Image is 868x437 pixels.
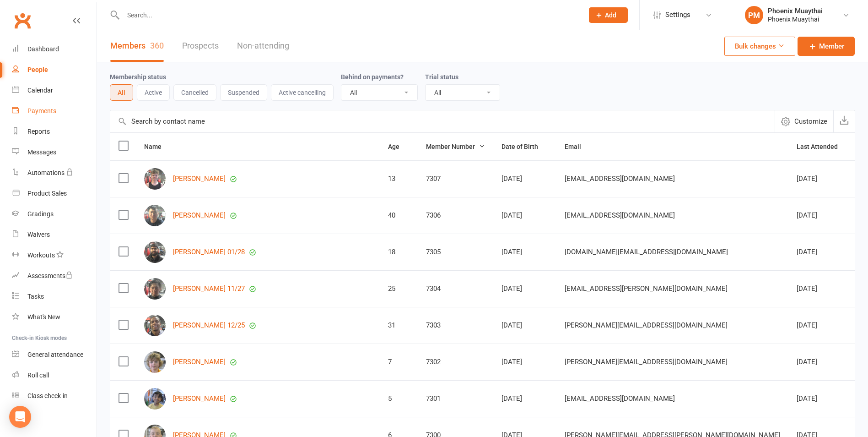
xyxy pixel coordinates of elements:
[565,170,675,187] span: [EMAIL_ADDRESS][DOMAIN_NAME]
[137,84,170,101] button: Active
[12,204,97,224] a: Gradings
[768,15,823,23] div: Phoenix Muaythai
[768,7,823,15] div: Phoenix Muaythai
[27,210,54,218] div: Gradings
[565,353,728,371] span: [PERSON_NAME][EMAIL_ADDRESS][DOMAIN_NAME]
[110,110,775,132] input: Search by contact name
[144,351,166,373] img: Axel
[797,395,848,403] div: [DATE]
[173,322,245,329] a: [PERSON_NAME] 12/25
[798,37,855,56] a: Member
[110,73,166,81] label: Membership status
[589,7,628,23] button: Add
[426,248,485,256] div: 7305
[426,395,485,403] div: 7301
[501,143,548,150] span: Date of Birth
[501,248,548,256] div: [DATE]
[12,286,97,307] a: Tasks
[12,60,97,80] a: People
[426,285,485,293] div: 7304
[426,143,485,150] span: Member Number
[819,41,844,52] span: Member
[12,80,97,101] a: Calendar
[27,231,50,238] div: Waivers
[565,390,675,407] span: [EMAIL_ADDRESS][DOMAIN_NAME]
[27,169,65,176] div: Automations
[724,37,795,56] button: Bulk changes
[173,175,226,183] a: [PERSON_NAME]
[27,148,56,156] div: Messages
[565,207,675,224] span: [EMAIL_ADDRESS][DOMAIN_NAME]
[388,358,410,366] div: 7
[27,272,73,279] div: Assessments
[27,293,44,300] div: Tasks
[12,266,97,286] a: Assessments
[12,101,97,121] a: Payments
[173,395,226,403] a: [PERSON_NAME]
[797,358,848,366] div: [DATE]
[797,322,848,329] div: [DATE]
[271,84,334,101] button: Active cancelling
[426,212,485,219] div: 7306
[27,351,83,358] div: General attendance
[341,73,404,81] label: Behind on payments?
[12,183,97,204] a: Product Sales
[12,39,97,60] a: Dashboard
[237,30,289,62] a: Non-attending
[27,128,50,135] div: Reports
[426,358,485,366] div: 7302
[565,317,728,334] span: [PERSON_NAME][EMAIL_ADDRESS][DOMAIN_NAME]
[144,141,172,152] button: Name
[501,358,548,366] div: [DATE]
[110,30,164,62] a: Members360
[173,358,226,366] a: [PERSON_NAME]
[797,141,848,152] button: Last Attended
[144,205,166,226] img: Daniel
[565,141,591,152] button: Email
[426,141,485,152] button: Member Number
[27,87,53,94] div: Calendar
[12,224,97,245] a: Waivers
[388,143,410,150] span: Age
[144,143,172,150] span: Name
[27,313,60,321] div: What's New
[501,322,548,329] div: [DATE]
[12,344,97,365] a: General attendance kiosk mode
[12,307,97,328] a: What's New
[501,141,548,152] button: Date of Birth
[144,278,166,300] img: Eddy
[426,322,485,329] div: 7303
[425,73,458,81] label: Trial status
[144,241,166,263] img: Abdulrehman
[388,322,410,329] div: 31
[775,110,833,132] button: Customize
[797,285,848,293] div: [DATE]
[797,175,848,183] div: [DATE]
[797,212,848,219] div: [DATE]
[173,285,245,293] a: [PERSON_NAME] 11/27
[565,143,591,150] span: Email
[426,175,485,183] div: 7307
[12,142,97,163] a: Messages
[501,395,548,403] div: [DATE]
[144,388,166,410] img: Rajveer
[501,175,548,183] div: [DATE]
[11,9,34,32] a: Clubworx
[388,395,410,403] div: 5
[173,84,216,101] button: Cancelled
[501,285,548,293] div: [DATE]
[144,168,166,190] img: Cillian
[797,248,848,256] div: [DATE]
[120,9,577,22] input: Search...
[27,107,56,115] div: Payments
[605,11,616,19] span: Add
[9,406,31,428] div: Open Intercom Messenger
[27,66,48,73] div: People
[12,163,97,183] a: Automations
[150,41,164,50] div: 360
[12,245,97,266] a: Workouts
[388,248,410,256] div: 18
[173,212,226,219] a: [PERSON_NAME]
[173,248,245,256] a: [PERSON_NAME] 01/28
[12,121,97,142] a: Reports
